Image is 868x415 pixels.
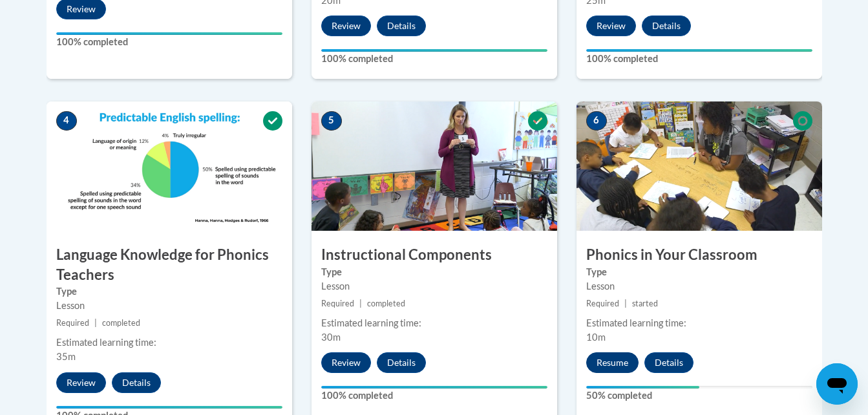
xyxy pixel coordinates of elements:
[624,299,627,308] span: |
[321,16,371,36] button: Review
[586,111,607,131] span: 6
[586,299,619,308] span: Required
[47,245,292,285] h3: Language Knowledge for Phonics Teachers
[586,388,812,403] label: 50% completed
[586,279,812,293] div: Lesson
[56,35,282,49] label: 100% completed
[321,316,547,330] div: Estimated learning time:
[112,372,161,393] button: Details
[577,245,822,265] h3: Phonics in Your Classroom
[321,388,547,403] label: 100% completed
[321,332,341,343] span: 30m
[56,299,282,313] div: Lesson
[632,299,658,308] span: started
[321,386,547,388] div: Your progress
[586,386,699,388] div: Your progress
[367,299,405,308] span: completed
[56,351,76,362] span: 35m
[586,16,636,36] button: Review
[586,49,812,52] div: Your progress
[312,245,557,265] h3: Instructional Components
[359,299,362,308] span: |
[321,352,371,373] button: Review
[586,352,639,373] button: Resume
[94,318,97,328] span: |
[321,111,342,131] span: 5
[586,52,812,66] label: 100% completed
[56,406,282,409] div: Your progress
[816,363,858,405] iframe: Button to launch messaging window
[56,284,282,299] label: Type
[56,111,77,131] span: 4
[586,265,812,279] label: Type
[47,101,292,231] img: Course Image
[56,335,282,350] div: Estimated learning time:
[644,352,693,373] button: Details
[321,49,547,52] div: Your progress
[56,318,89,328] span: Required
[577,101,822,231] img: Course Image
[312,101,557,231] img: Course Image
[102,318,140,328] span: completed
[377,352,426,373] button: Details
[642,16,691,36] button: Details
[321,52,547,66] label: 100% completed
[321,265,547,279] label: Type
[56,32,282,35] div: Your progress
[56,372,106,393] button: Review
[586,316,812,330] div: Estimated learning time:
[377,16,426,36] button: Details
[321,279,547,293] div: Lesson
[321,299,354,308] span: Required
[586,332,606,343] span: 10m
